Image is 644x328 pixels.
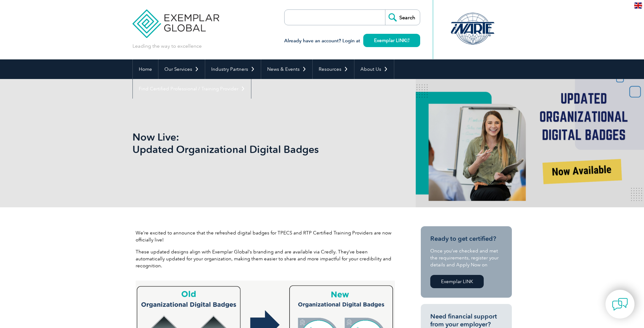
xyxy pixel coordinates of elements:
[406,39,409,42] img: open_square.png
[363,34,420,47] a: Exemplar LINK
[136,248,395,269] p: These updated designs align with Exemplar Global’s branding and are available via Credly. They’ve...
[354,59,394,79] a: About Us
[284,37,420,45] h3: Already have an account? Login at
[430,247,502,268] p: Once you’ve checked and met the requirements, register your details and Apply Now on
[261,59,312,79] a: News & Events
[136,229,395,243] p: We’re excited to announce that the refreshed digital badges for TPECS and RTP Certified Training ...
[385,10,420,25] input: Search
[205,59,261,79] a: Industry Partners
[158,59,205,79] a: Our Services
[133,59,158,79] a: Home
[313,59,354,79] a: Resources
[430,275,484,288] a: Exemplar LINK
[132,131,375,155] h1: Now Live: Updated Organizational Digital Badges
[132,43,202,50] p: Leading the way to excellence
[133,79,251,99] a: Find Certified Professional / Training Provider
[612,296,628,312] img: contact-chat.png
[634,3,642,9] img: en
[430,235,502,243] h3: Ready to get certified?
